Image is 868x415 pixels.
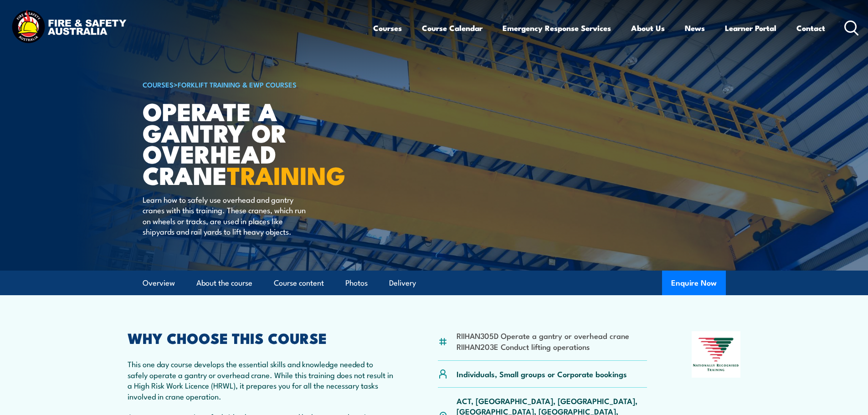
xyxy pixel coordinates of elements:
[143,79,368,90] h6: >
[692,331,741,378] img: Nationally Recognised Training logo.
[274,271,324,295] a: Course content
[143,271,175,295] a: Overview
[178,79,297,89] a: Forklift Training & EWP Courses
[196,271,252,295] a: About the course
[725,16,776,40] a: Learner Portal
[143,100,368,185] h1: Operate a Gantry or Overhead Crane
[685,16,705,40] a: News
[128,359,394,401] p: This one day course develops the essential skills and knowledge needed to safely operate a gantry...
[389,271,416,295] a: Delivery
[457,330,629,341] li: RIIHAN305D Operate a gantry or overhead crane
[796,16,825,40] a: Contact
[143,194,309,237] p: Learn how to safely use overhead and gantry cranes with this training. These cranes, which run on...
[631,16,665,40] a: About Us
[143,79,174,89] a: COURSES
[373,16,402,40] a: Courses
[345,271,368,295] a: Photos
[503,16,611,40] a: Emergency Response Services
[662,271,726,295] button: Enquire Now
[128,331,394,344] h2: WHY CHOOSE THIS COURSE
[457,369,627,379] p: Individuals, Small groups or Corporate bookings
[422,16,483,40] a: Course Calendar
[457,341,629,352] li: RIIHAN203E Conduct lifting operations
[227,155,345,193] strong: TRAINING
